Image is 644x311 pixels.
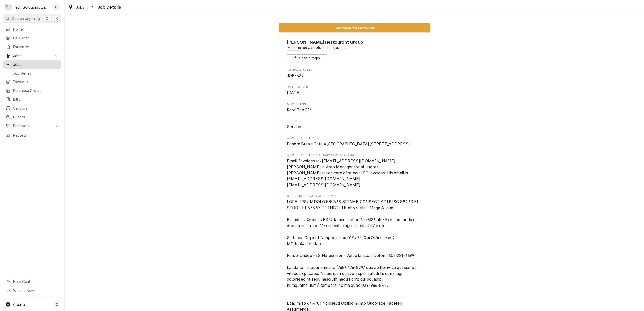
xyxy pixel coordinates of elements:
[89,3,97,11] button: Navigate back
[13,279,58,284] span: Help Center
[3,131,61,139] a: Reports
[287,85,422,96] div: Date Received
[287,124,301,129] span: Service
[3,104,61,112] a: Vendors
[3,14,61,23] button: Search anythingCtrlK
[287,85,422,89] span: Date Received
[287,108,312,112] span: Roof Top PM
[287,141,422,147] span: Service Location
[287,102,422,106] span: Service Type
[13,97,59,102] span: Bills
[3,86,61,95] a: Purchase Orders
[287,119,422,123] span: Job Type
[287,68,422,79] div: Roopairs Job ID
[3,113,61,121] a: Clients
[12,16,40,21] span: Search anything
[3,25,61,33] a: Home
[287,136,422,140] span: Service Location
[13,288,58,293] span: What's New
[13,79,59,84] span: Invoices
[3,51,61,60] a: Go to Jobs
[3,34,61,42] a: Calendar
[287,73,422,79] span: Roopairs Job ID
[46,16,52,21] span: Ctrl
[287,136,422,147] div: Service Location
[13,44,59,49] span: Estimates
[287,124,422,130] span: Job Type
[13,123,51,128] span: Pricebook
[287,68,422,72] span: Roopairs Job ID
[287,102,422,113] div: Service Type
[279,23,430,32] div: Status
[287,142,410,146] span: Panera Bread Cafe #[GEOGRAPHIC_DATA][STREET_ADDRESS]
[5,4,12,11] div: Tech Solutions, Inc.'s Avatar
[13,133,59,138] span: Reports
[13,27,59,32] span: Home
[287,39,422,46] span: Name
[308,195,336,197] span: (Only Visible to You)
[287,194,422,198] span: Client Notes
[287,46,422,50] span: Address
[13,62,59,67] span: Jobs
[3,77,61,86] a: Invoices
[287,159,410,187] span: Email Invoices to: [EMAIL_ADDRESS][DOMAIN_NAME] [PERSON_NAME] is Area Manager for all stores [PER...
[3,122,61,130] a: Go to Pricebook
[335,26,374,30] span: Completed and Uninvoiced
[53,4,60,11] div: Lisa Paschal's Avatar
[287,54,327,62] button: Open in Maps
[3,60,61,69] a: Jobs
[287,107,422,113] span: Service Type
[5,4,12,11] div: T
[53,4,60,11] div: LP
[13,53,51,58] span: Jobs
[287,153,422,157] span: Service Location Notes
[287,90,422,96] span: Date Received
[13,302,25,307] span: Create
[287,119,422,130] div: Job Type
[66,3,86,11] a: Jobs
[287,90,301,95] span: [DATE]
[13,114,59,120] span: Clients
[56,16,58,21] span: K
[287,39,422,62] div: Client Information
[287,158,422,188] span: [object Object]
[325,154,354,157] span: (Only Visible to You)
[13,106,59,111] span: Vendors
[76,5,84,10] span: Jobs
[3,69,61,77] a: Job Series
[56,302,58,307] span: C
[13,71,59,76] span: Job Series
[13,35,59,41] span: Calendar
[13,5,48,10] div: Tech Solutions, Inc.
[3,286,61,295] a: Go to What's New
[97,4,121,11] span: Job Details
[287,73,304,78] span: JOB-639
[3,95,61,103] a: Bills
[3,277,61,286] a: Go to Help Center
[3,43,61,51] a: Estimates
[287,153,422,188] div: [object Object]
[13,88,59,93] span: Purchase Orders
